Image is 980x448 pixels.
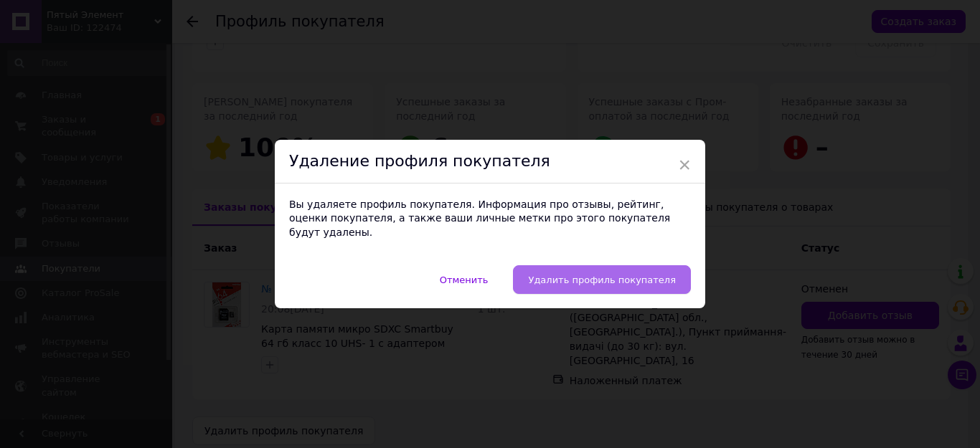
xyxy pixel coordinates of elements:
[528,275,676,285] span: Удалить профиль покупателя
[425,265,504,294] button: Отменить
[440,275,489,285] span: Отменить
[275,140,705,184] div: Удаление профиля покупателя
[289,198,691,240] div: Вы удаляете профиль покупателя. Информация про отзывы, рейтинг, оценки покупателя, а также ваши л...
[678,153,691,177] span: ×
[513,265,691,294] button: Удалить профиль покупателя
